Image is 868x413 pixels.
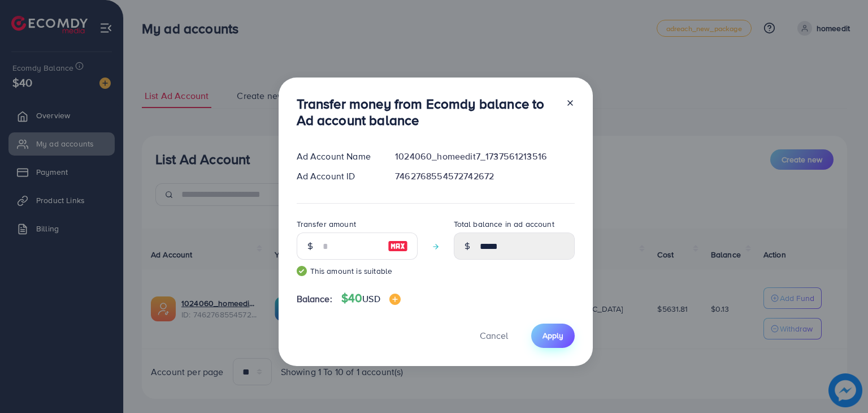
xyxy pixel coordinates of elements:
span: USD [362,292,380,305]
h3: Transfer money from Ecomdy balance to Ad account balance [297,96,557,128]
label: Transfer amount [297,218,356,230]
img: image [389,294,401,305]
span: Apply [542,330,563,341]
img: image [388,239,408,253]
h4: $40 [341,291,401,306]
button: Cancel [466,324,522,348]
small: This amount is suitable [297,265,418,277]
div: 7462768554572742672 [386,170,583,183]
div: Ad Account ID [288,170,387,183]
span: Cancel [480,329,508,342]
label: Total balance in ad account [454,218,554,230]
span: Balance: [297,292,332,306]
button: Apply [531,324,575,348]
div: Ad Account Name [288,150,387,163]
div: 1024060_homeedit7_1737561213516 [386,150,583,163]
img: guide [297,266,307,276]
